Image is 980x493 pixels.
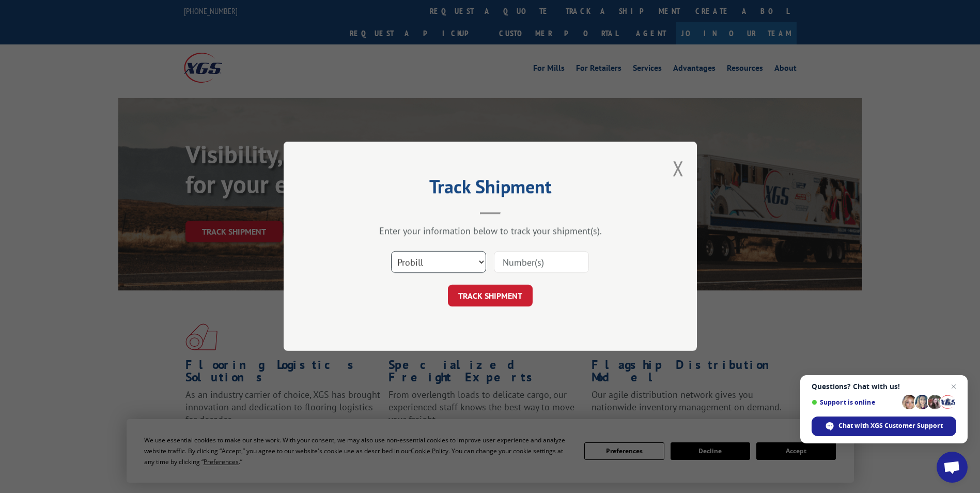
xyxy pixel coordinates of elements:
[335,225,645,237] div: Enter your information below to track your shipment(s).
[838,421,943,430] span: Chat with XGS Customer Support
[947,380,960,393] span: Close chat
[335,179,645,199] h2: Track Shipment
[812,398,898,406] span: Support is online
[812,382,956,391] span: Questions? Chat with us!
[673,155,684,182] button: Close modal
[494,252,589,273] input: Number(s)
[937,452,968,483] div: Open chat
[812,417,956,436] div: Chat with XGS Customer Support
[448,285,533,307] button: TRACK SHIPMENT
